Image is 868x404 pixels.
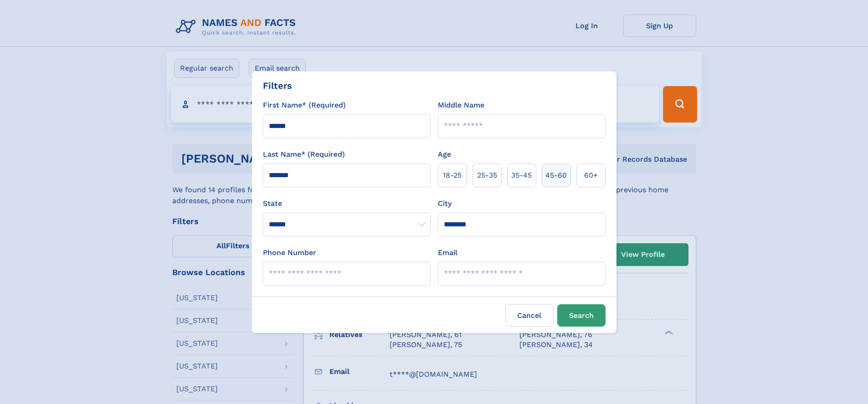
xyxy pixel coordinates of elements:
label: Last Name* (Required) [263,149,345,160]
label: Middle Name [438,100,484,111]
div: Filters [263,79,292,92]
span: 45‑60 [545,170,567,181]
span: 60+ [584,170,598,181]
span: 25‑35 [477,170,497,181]
label: First Name* (Required) [263,100,346,111]
label: Cancel [505,304,554,327]
label: Email [438,247,457,258]
span: 35‑45 [511,170,532,181]
button: Search [557,304,606,327]
span: 18‑25 [443,170,462,181]
label: Age [438,149,451,160]
label: State [263,198,431,209]
label: City [438,198,452,209]
label: Phone Number [263,247,316,258]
